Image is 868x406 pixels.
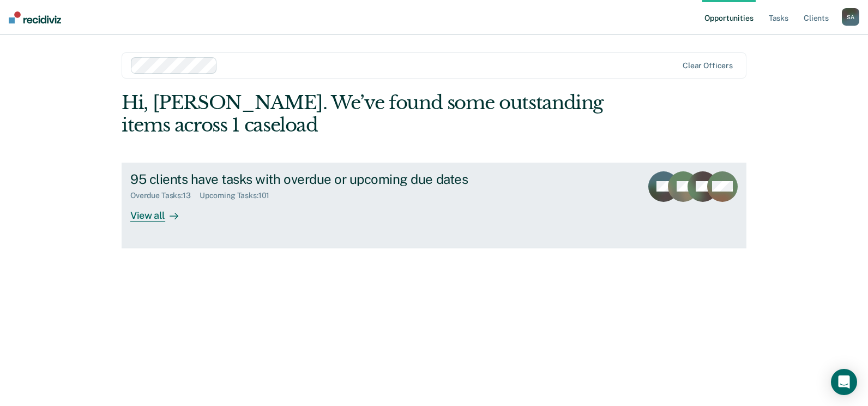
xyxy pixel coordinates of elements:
[831,369,857,395] div: Open Intercom Messenger
[122,163,746,248] a: 95 clients have tasks with overdue or upcoming due datesOverdue Tasks:13Upcoming Tasks:101View all
[130,171,513,187] div: 95 clients have tasks with overdue or upcoming due dates
[842,8,859,26] button: SA
[683,61,733,70] div: Clear officers
[9,11,61,23] img: Recidiviz
[842,8,859,26] div: S A
[130,200,191,222] div: View all
[200,191,279,200] div: Upcoming Tasks : 101
[130,191,200,200] div: Overdue Tasks : 13
[122,92,622,136] div: Hi, [PERSON_NAME]. We’ve found some outstanding items across 1 caseload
